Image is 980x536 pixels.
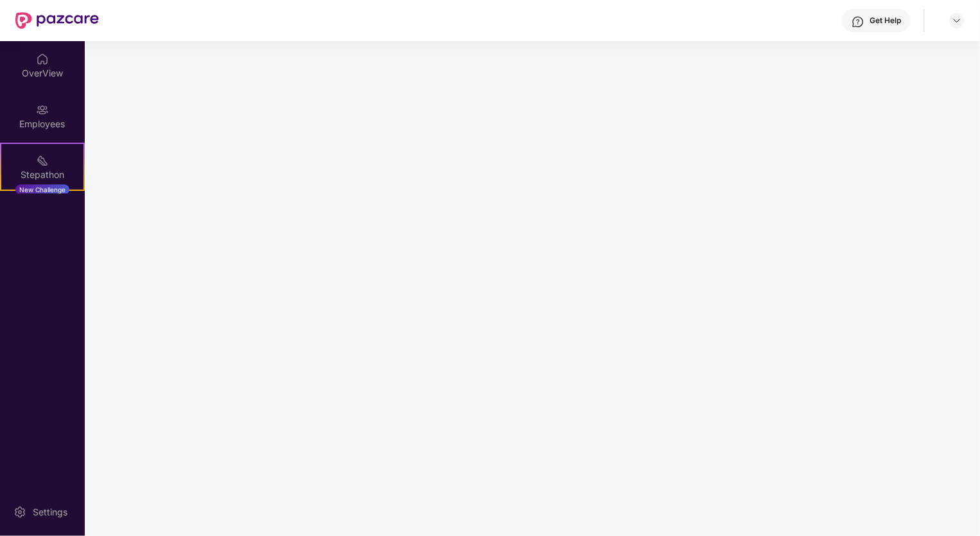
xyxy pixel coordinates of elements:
[36,103,49,116] img: svg+xml;base64,PHN2ZyBpZD0iRW1wbG95ZWVzIiB4bWxucz0iaHR0cDovL3d3dy53My5vcmcvMjAwMC9zdmciIHdpZHRoPS...
[36,53,49,66] img: svg+xml;base64,PHN2ZyBpZD0iSG9tZSIgeG1sbnM9Imh0dHA6Ly93d3cudzMub3JnLzIwMDAvc3ZnIiB3aWR0aD0iMjAiIG...
[29,506,71,519] div: Settings
[852,15,864,28] img: svg+xml;base64,PHN2ZyBpZD0iSGVscC0zMngzMiIgeG1sbnM9Imh0dHA6Ly93d3cudzMub3JnLzIwMDAvc3ZnIiB3aWR0aD...
[15,184,69,195] div: New Challenge
[952,15,962,26] img: svg+xml;base64,PHN2ZyBpZD0iRHJvcGRvd24tMzJ4MzIiIHhtbG5zPSJodHRwOi8vd3d3LnczLm9yZy8yMDAwL3N2ZyIgd2...
[36,154,49,167] img: svg+xml;base64,PHN2ZyB4bWxucz0iaHR0cDovL3d3dy53My5vcmcvMjAwMC9zdmciIHdpZHRoPSIyMSIgaGVpZ2h0PSIyMC...
[870,15,901,26] div: Get Help
[15,12,99,29] img: New Pazcare Logo
[1,168,83,181] div: Stepathon
[13,506,26,519] img: svg+xml;base64,PHN2ZyBpZD0iU2V0dGluZy0yMHgyMCIgeG1sbnM9Imh0dHA6Ly93d3cudzMub3JnLzIwMDAvc3ZnIiB3aW...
